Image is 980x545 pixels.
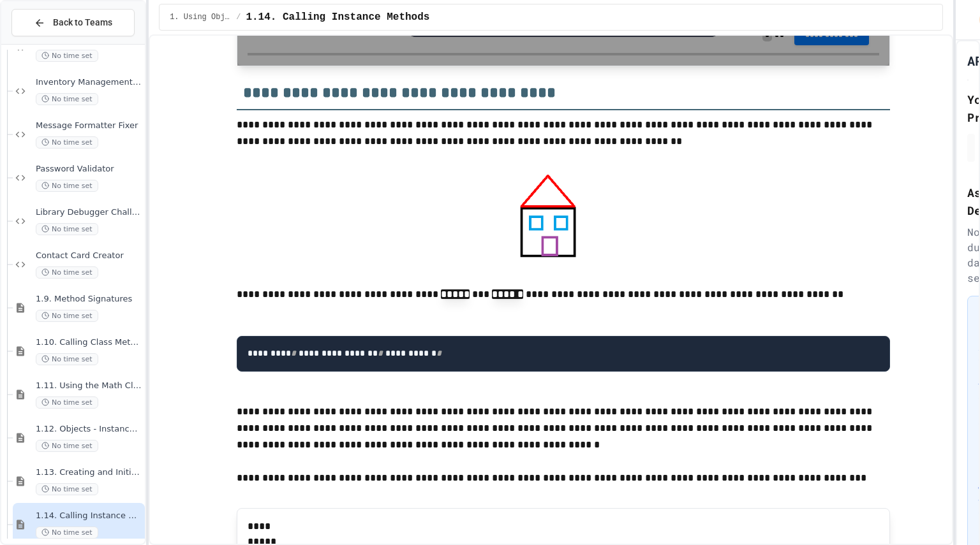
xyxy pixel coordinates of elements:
[36,511,142,521] span: 1.14. Calling Instance Methods
[967,91,969,126] h2: Your Progress
[36,50,98,62] span: No time set
[170,12,231,22] span: 1. Using Objects and Methods
[36,381,142,391] span: 1.11. Using the Math Class
[36,266,98,279] span: No time set
[36,440,98,452] span: No time set
[53,16,112,29] span: Back to Teams
[36,180,98,192] span: No time set
[246,10,429,25] span: 1.14. Calling Instance Methods
[36,136,98,149] span: No time set
[36,310,98,322] span: No time set
[36,467,142,478] span: 1.13. Creating and Initializing Objects: Constructors
[36,93,98,105] span: No time set
[236,12,241,22] span: /
[36,483,98,495] span: No time set
[36,207,142,218] span: Library Debugger Challenge
[11,9,135,36] button: Back to Teams
[36,164,142,175] span: Password Validator
[36,424,142,435] span: 1.12. Objects - Instances of Classes
[36,120,142,131] span: Message Formatter Fixer
[967,184,969,219] h2: Assignment Details
[36,527,98,539] span: No time set
[36,337,142,348] span: 1.10. Calling Class Methods
[36,223,98,235] span: No time set
[36,294,142,305] span: 1.9. Method Signatures
[36,353,98,365] span: No time set
[36,77,142,88] span: Inventory Management System
[36,251,142,261] span: Contact Card Creator
[36,396,98,409] span: No time set
[967,224,969,286] div: No due date set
